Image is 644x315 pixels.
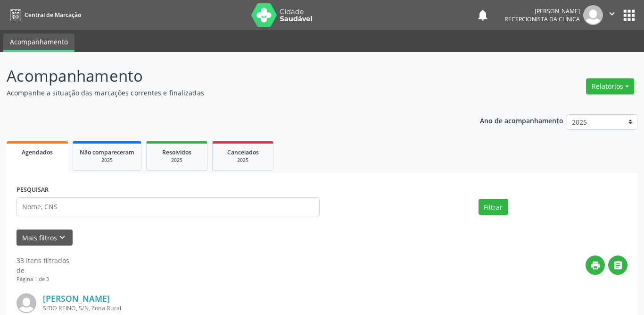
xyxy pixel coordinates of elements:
[613,260,623,271] i: 
[227,148,259,156] span: Cancelados
[17,293,36,313] img: img
[153,157,200,164] div: 2025
[17,255,69,265] div: 33 itens filtrados
[80,157,134,164] div: 2025
[17,275,69,283] div: Página 1 de 3
[586,78,634,94] button: Relatórios
[17,265,69,275] div: de
[583,5,603,25] img: img
[621,7,637,24] button: apps
[17,197,320,216] input: Nome, CNS
[43,304,486,312] div: SITIO REINO, S/N, Zona Rural
[504,15,580,23] span: Recepcionista da clínica
[219,157,266,164] div: 2025
[603,5,621,25] button: 
[479,199,508,215] button: Filtrar
[504,7,580,15] div: [PERSON_NAME]
[607,9,617,19] i: 
[7,64,448,88] p: Acompanhamento
[7,7,81,23] a: Central de Marcação
[17,183,49,197] label: PESQUISAR
[162,148,191,156] span: Resolvidos
[608,255,627,275] button: 
[3,34,74,52] a: Acompanhamento
[25,11,81,19] span: Central de Marcação
[7,88,448,98] p: Acompanhe a situação das marcações correntes e finalizadas
[480,114,563,126] p: Ano de acompanhamento
[57,232,67,243] i: keyboard_arrow_down
[22,148,53,156] span: Agendados
[43,293,110,304] a: [PERSON_NAME]
[17,230,73,246] button: Mais filtroskeyboard_arrow_down
[586,255,605,275] button: print
[476,9,489,22] button: notifications
[80,148,134,156] span: Não compareceram
[590,260,601,271] i: print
